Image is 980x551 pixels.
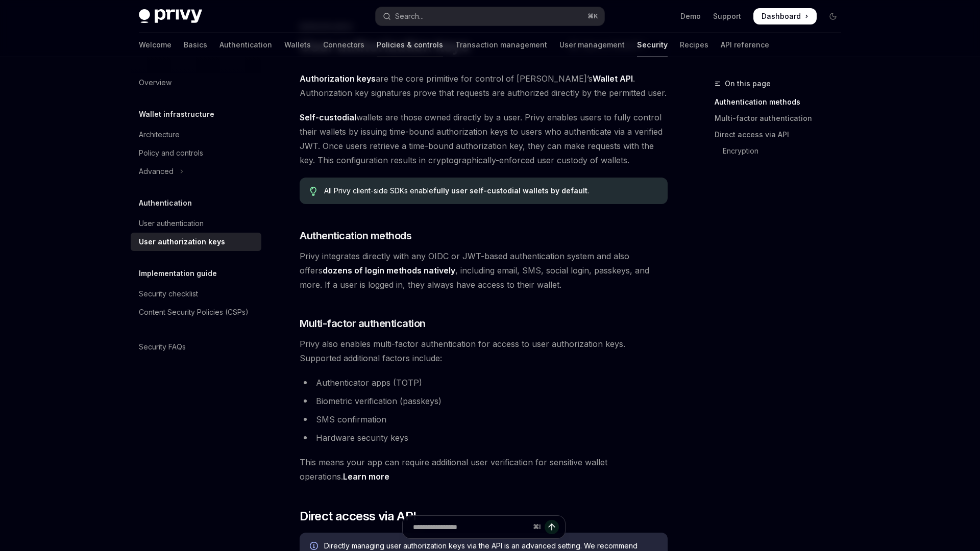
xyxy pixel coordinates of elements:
[680,33,708,57] a: Recipes
[131,144,261,162] a: Policy and controls
[310,187,317,196] svg: Tip
[376,7,604,26] button: Open search
[300,375,668,390] li: Authenticator apps (TOTP)
[377,33,443,57] a: Policies & controls
[139,33,171,57] a: Welcome
[300,249,668,292] span: Privy integrates directly with any OIDC or JWT-based authentication system and also offers , incl...
[139,108,214,120] h5: Wallet infrastructure
[131,214,261,233] a: User authentication
[139,267,217,280] h5: Implementation guide
[139,129,180,141] div: Architecture
[284,33,311,57] a: Wallets
[300,229,411,243] span: Authentication methods
[139,77,171,89] div: Overview
[300,71,668,100] span: are the core primitive for control of [PERSON_NAME]’s . Authorization key signatures prove that r...
[139,236,225,248] div: User authorization keys
[680,11,701,21] a: Demo
[715,127,849,143] a: Direct access via API
[395,10,424,22] div: Search...
[559,33,625,57] a: User management
[753,8,817,24] a: Dashboard
[300,73,376,84] a: Authorization keys
[455,33,547,57] a: Transaction management
[300,508,416,524] span: Direct access via API
[715,94,849,110] a: Authentication methods
[184,33,207,57] a: Basics
[300,455,668,484] span: This means your app can require additional user verification for sensitive wallet operations.
[725,78,771,90] span: On this page
[587,12,598,20] span: ⌘ K
[721,33,769,57] a: API reference
[300,316,426,331] span: Multi-factor authentication
[637,33,668,57] a: Security
[713,11,741,21] a: Support
[139,217,204,230] div: User authentication
[139,306,249,318] div: Content Security Policies (CSPs)
[139,147,203,159] div: Policy and controls
[300,112,356,122] strong: Self-custodial
[131,338,261,356] a: Security FAQs
[433,186,587,195] strong: fully user self-custodial wallets by default
[715,143,849,159] a: Encryption
[300,110,668,167] span: wallets are those owned directly by a user. Privy enables users to fully control their wallets by...
[219,33,272,57] a: Authentication
[300,394,668,408] li: Biometric verification (passkeys)
[300,431,668,445] li: Hardware security keys
[131,233,261,251] a: User authorization keys
[343,471,389,482] a: Learn more
[139,165,174,178] div: Advanced
[139,288,198,300] div: Security checklist
[131,303,261,321] a: Content Security Policies (CSPs)
[131,162,261,181] button: Toggle Advanced section
[300,337,668,365] span: Privy also enables multi-factor authentication for access to user authorization keys. Supported a...
[323,33,364,57] a: Connectors
[593,73,633,84] a: Wallet API
[139,197,192,209] h5: Authentication
[131,285,261,303] a: Security checklist
[300,412,668,427] li: SMS confirmation
[131,126,261,144] a: Architecture
[413,516,529,538] input: Ask a question...
[825,8,841,24] button: Toggle dark mode
[545,520,559,534] button: Send message
[715,110,849,127] a: Multi-factor authentication
[139,341,186,353] div: Security FAQs
[324,186,657,196] div: All Privy client-side SDKs enable .
[139,9,202,23] img: dark logo
[762,11,801,21] span: Dashboard
[323,265,455,276] a: dozens of login methods natively
[131,73,261,92] a: Overview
